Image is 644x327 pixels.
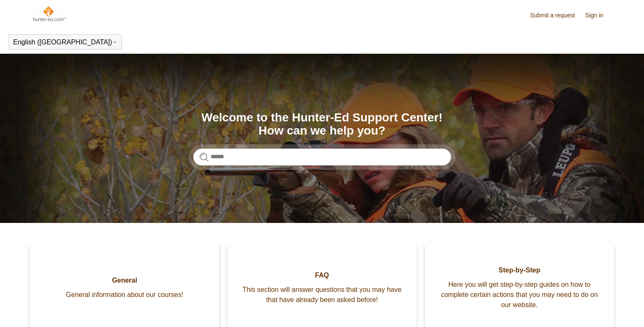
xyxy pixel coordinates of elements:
div: Chat Support [589,299,638,321]
a: Sign in [585,11,612,20]
a: General General information about our courses! [30,244,219,327]
span: Step-by-Step [438,265,601,275]
span: General information about our courses! [43,290,206,300]
span: FAQ [240,270,404,280]
img: Hunter-Ed Help Center home page [32,5,66,22]
a: Submit a request [530,11,584,20]
a: FAQ This section will answer questions that you may have that have already been asked before! [227,244,417,327]
h1: Welcome to the Hunter-Ed Support Center! How can we help you? [193,111,451,137]
span: Here you will get step-by-step guides on how to complete certain actions that you may need to do ... [438,280,601,310]
span: General [43,275,206,286]
input: Search [193,148,451,165]
span: This section will answer questions that you may have that have already been asked before! [240,285,404,305]
button: English ([GEOGRAPHIC_DATA]) [13,38,117,46]
a: Step-by-Step Here you will get step-by-step guides on how to complete certain actions that you ma... [425,244,614,327]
